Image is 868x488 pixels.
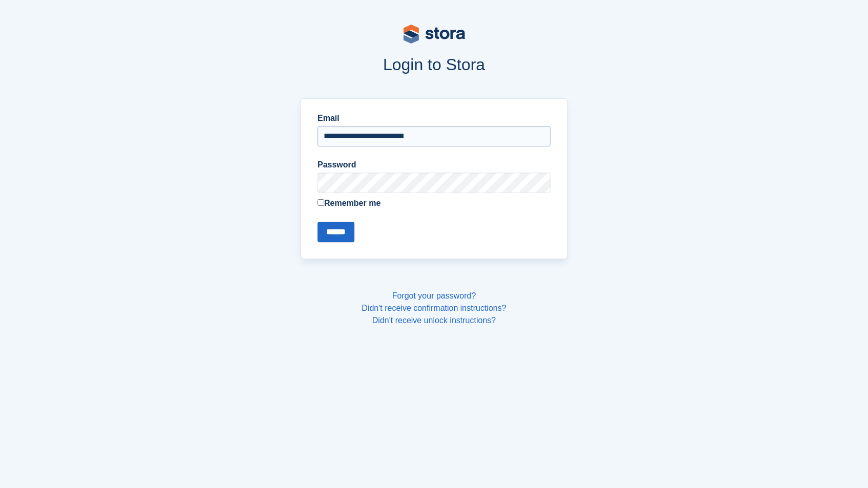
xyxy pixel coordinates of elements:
a: Didn't receive confirmation instructions? [362,304,506,312]
a: Forgot your password? [392,291,476,300]
a: Didn't receive unlock instructions? [372,316,496,325]
img: stora-logo-53a41332b3708ae10de48c4981b4e9114cc0af31d8433b30ea865607fb682f29.svg [404,25,465,44]
label: Password [317,159,551,171]
h1: Login to Stora [105,55,763,74]
label: Remember me [317,197,551,209]
label: Email [317,112,551,124]
input: Remember me [317,199,324,206]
